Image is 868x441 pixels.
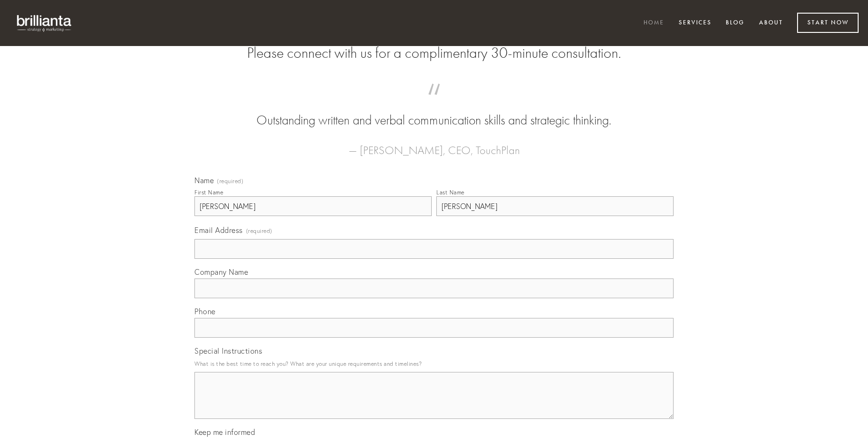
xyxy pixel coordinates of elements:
[797,13,859,33] a: Start Now
[194,225,243,235] span: Email Address
[194,176,214,185] span: Name
[209,93,659,130] blockquote: Outstanding written and verbal communication skills and strategic thinking.
[194,427,255,437] span: Keep me informed
[637,15,670,31] a: Home
[9,9,80,37] img: brillianta - research, strategy, marketing
[194,307,216,316] span: Phone
[209,130,659,160] figcaption: — [PERSON_NAME], CEO, TouchPlan
[217,178,243,184] span: (required)
[194,346,262,356] span: Special Instructions
[194,267,248,277] span: Company Name
[673,15,718,31] a: Services
[194,357,674,370] p: What is the best time to reach you? What are your unique requirements and timelines?
[436,189,465,196] div: Last Name
[246,224,272,237] span: (required)
[753,15,789,31] a: About
[720,15,751,31] a: Blog
[194,44,674,62] h2: Please connect with us for a complimentary 30-minute consultation.
[209,93,659,111] span: “
[194,189,223,196] div: First Name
